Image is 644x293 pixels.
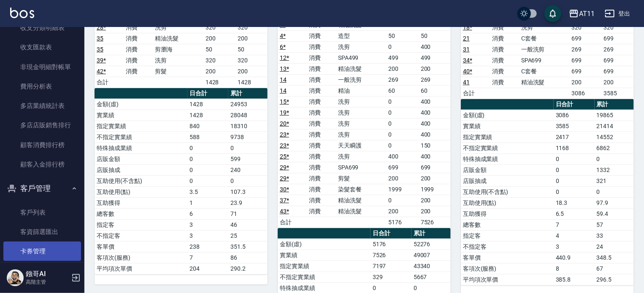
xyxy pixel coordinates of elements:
[228,153,268,164] td: 599
[461,153,554,164] td: 特殊抽成業績
[419,107,451,118] td: 400
[336,30,387,41] td: 造型
[554,164,595,175] td: 0
[307,74,336,85] td: 消費
[228,88,268,99] th: 累計
[95,88,268,274] table: a dense table
[419,206,451,217] td: 200
[419,74,451,85] td: 269
[595,153,634,164] td: 0
[307,30,336,41] td: 消費
[419,118,451,129] td: 400
[554,142,595,153] td: 1168
[490,77,519,88] td: 消費
[554,153,595,164] td: 0
[461,110,554,121] td: 金額(虛)
[307,184,336,195] td: 消費
[280,76,287,83] a: 14
[3,135,81,155] a: 顧客消費排行榜
[336,74,387,85] td: 一般洗剪
[554,219,595,230] td: 7
[570,55,602,66] td: 699
[228,110,268,121] td: 28048
[187,252,228,263] td: 7
[387,107,419,118] td: 0
[336,162,387,173] td: SPA699
[187,241,228,252] td: 238
[461,132,554,142] td: 指定實業績
[419,217,451,228] td: 7526
[595,164,634,175] td: 1332
[461,88,490,99] td: 合計
[26,270,69,278] h5: 鏹哥AI
[307,162,336,173] td: 消費
[95,153,187,164] td: 店販金額
[387,173,419,184] td: 200
[187,132,228,142] td: 588
[97,35,103,42] a: 35
[554,208,595,219] td: 6.5
[95,121,187,132] td: 指定實業績
[519,22,570,33] td: 洗剪
[278,250,371,261] td: 實業績
[336,96,387,107] td: 洗剪
[419,140,451,151] td: 150
[461,197,554,208] td: 互助使用(點)
[203,44,235,55] td: 50
[307,140,336,151] td: 消費
[235,22,268,33] td: 320
[203,77,235,88] td: 1428
[307,96,336,107] td: 消費
[595,197,634,208] td: 97.9
[235,55,268,66] td: 320
[463,79,470,86] a: 41
[595,230,634,241] td: 33
[387,96,419,107] td: 0
[595,132,634,142] td: 14552
[228,219,268,230] td: 46
[26,278,69,286] p: 高階主管
[203,66,235,77] td: 200
[336,173,387,184] td: 剪髮
[411,250,451,261] td: 49007
[187,88,228,99] th: 日合計
[187,121,228,132] td: 840
[124,66,153,77] td: 消費
[387,41,419,52] td: 0
[228,263,268,274] td: 290.2
[419,151,451,162] td: 400
[461,274,554,285] td: 平均項次單價
[336,206,387,217] td: 精油洗髮
[387,30,419,41] td: 50
[411,271,451,282] td: 5667
[461,241,554,252] td: 不指定客
[419,162,451,173] td: 699
[187,153,228,164] td: 0
[235,44,268,55] td: 50
[519,44,570,55] td: 一般洗剪
[490,22,519,33] td: 消費
[419,63,451,74] td: 200
[461,121,554,132] td: 實業績
[387,195,419,206] td: 0
[387,217,419,228] td: 5176
[95,219,187,230] td: 指定客
[490,44,519,55] td: 消費
[187,230,228,241] td: 3
[387,74,419,85] td: 269
[3,18,81,38] a: 收支分類明細表
[419,184,451,195] td: 1999
[187,263,228,274] td: 204
[336,41,387,52] td: 洗剪
[187,219,228,230] td: 3
[278,217,307,228] td: 合計
[307,107,336,118] td: 消費
[602,44,634,55] td: 269
[595,175,634,186] td: 321
[3,96,81,116] a: 多店業績統計表
[228,230,268,241] td: 25
[10,8,34,18] img: Logo
[336,140,387,151] td: 天天瞬護
[419,85,451,96] td: 60
[419,129,451,140] td: 400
